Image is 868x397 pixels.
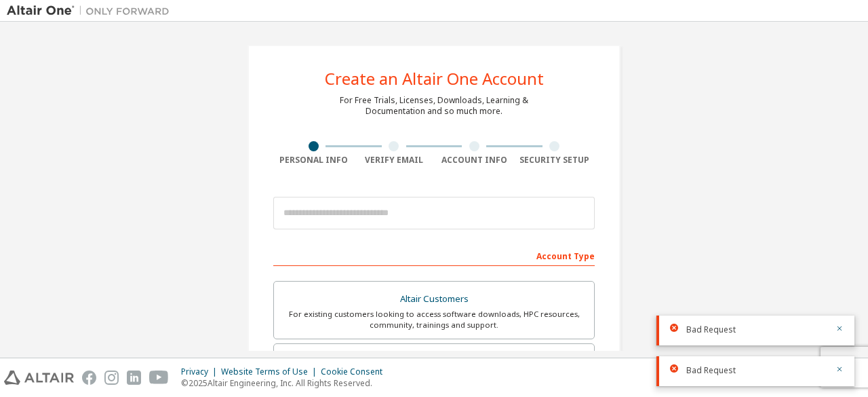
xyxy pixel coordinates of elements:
div: Website Terms of Use [221,366,321,377]
span: Bad Request [686,324,736,335]
div: For existing customers looking to access software downloads, HPC resources, community, trainings ... [282,309,586,330]
p: © 2025 Altair Engineering, Inc. All Rights Reserved. [181,377,391,389]
div: Verify Email [354,155,435,166]
img: Altair One [7,4,176,18]
div: Altair Customers [282,290,586,309]
img: youtube.svg [149,371,169,385]
div: Privacy [181,366,221,377]
div: Account Info [434,155,515,166]
div: For Free Trials, Licenses, Downloads, Learning & Documentation and so much more. [340,95,528,117]
img: instagram.svg [104,371,119,385]
div: Create an Altair One Account [325,71,544,87]
img: facebook.svg [82,371,96,385]
div: Security Setup [515,155,595,166]
div: Personal Info [273,155,354,166]
div: Cookie Consent [321,366,391,377]
img: linkedin.svg [127,371,141,385]
span: Bad Request [686,365,736,376]
img: altair_logo.svg [4,371,74,385]
div: Account Type [273,244,595,266]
